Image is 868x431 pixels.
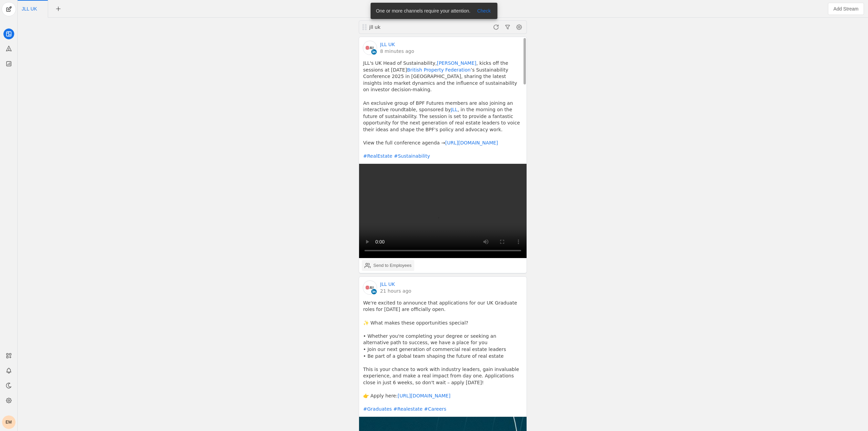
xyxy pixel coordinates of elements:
pre: JLL's UK Head of Sustainability, , kicks off the sessions at [DATE] ’s Sustainability Conference ... [363,60,522,160]
img: cache [363,281,377,294]
a: JLL UK [380,41,395,48]
button: EM [2,415,16,429]
a: [PERSON_NAME] [437,60,476,66]
a: JLL [451,107,458,112]
button: Add Stream [828,3,864,15]
button: Send to Employees [362,260,414,271]
div: Send to Employees [373,262,412,269]
a: [URL][DOMAIN_NAME] [398,393,451,398]
div: One or more channels require your attention. [371,3,473,19]
a: #Careers [424,406,447,412]
span: Check [477,7,491,14]
span: Add Stream [833,5,859,12]
a: [URL][DOMAIN_NAME] [445,140,498,145]
a: British Property Federation [407,67,471,73]
a: #Sustainability [394,153,430,159]
span: Click to edit name [22,6,37,11]
a: #RealEstate [363,153,392,159]
div: jll uk [369,24,450,31]
a: 21 hours ago [380,288,411,294]
a: JLL UK [380,281,395,288]
button: Check [473,7,495,15]
a: #Realestate [393,406,422,412]
a: #Graduates [363,406,392,412]
app-icon-button: New Tab [52,6,64,11]
img: cache [363,41,377,55]
pre: We're excited to announce that applications for our UK Graduate roles for [DATE] are officially o... [363,300,522,413]
a: 8 minutes ago [380,48,414,55]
